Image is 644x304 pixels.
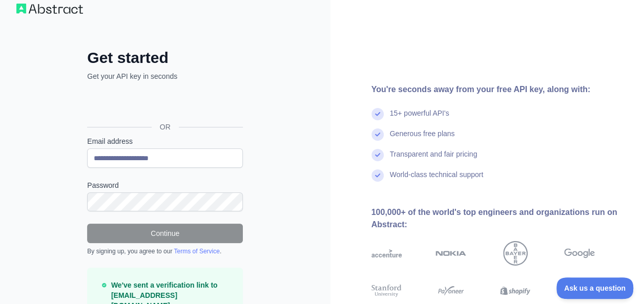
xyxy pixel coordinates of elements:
[371,128,384,141] img: check mark
[564,241,595,266] img: google
[87,49,243,67] h2: Get started
[371,206,628,231] div: 100,000+ of the world's top engineers and organizations run on Abstract:
[87,180,243,190] label: Password
[174,248,219,255] a: Terms of Service
[371,108,384,120] img: check mark
[435,283,466,298] img: payoneer
[152,122,179,132] span: OR
[371,169,384,182] img: check mark
[390,128,455,149] div: Generous free plans
[500,283,531,298] img: shopify
[390,108,449,128] div: 15+ powerful API's
[87,71,243,81] p: Get your API key in seconds
[390,149,477,169] div: Transparent and fair pricing
[87,224,243,243] button: Continue
[371,83,628,96] div: You're seconds away from your free API key, along with:
[371,241,402,266] img: accenture
[435,241,466,266] img: nokia
[371,283,402,298] img: stanford university
[371,149,384,161] img: check mark
[87,136,243,146] label: Email address
[556,277,634,299] iframe: Toggle Customer Support
[390,169,484,190] div: World-class technical support
[16,4,83,14] img: Workflow
[87,247,243,255] div: By signing up, you agree to our .
[503,241,528,266] img: bayer
[82,93,246,115] iframe: Sign in with Google Button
